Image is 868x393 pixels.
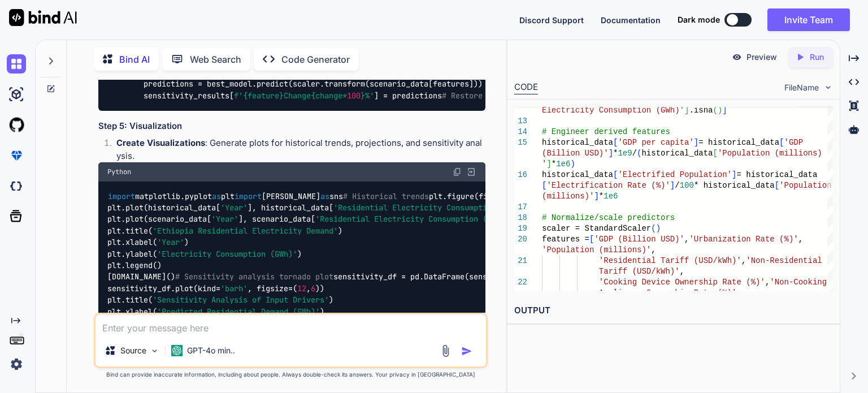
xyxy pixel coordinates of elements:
p: Web Search [190,53,241,66]
span: 100 [347,90,361,101]
span: Electricity Consumption (GWh)' [542,106,684,115]
span: 1e9 [618,149,632,158]
span: ) [571,159,575,169]
span: (Billion USD)' [542,149,609,158]
span: Documentation [601,15,661,25]
div: 19 [514,223,527,234]
span: ] [609,149,613,158]
span: historical_data [642,149,713,158]
span: 'Residential Tariff (USD/kWh)' [599,256,741,265]
button: Documentation [601,14,661,26]
span: / [675,181,679,190]
img: githubLight [7,115,26,135]
span: [ [713,149,718,158]
span: # Restore original values [442,90,555,101]
span: , [737,288,741,297]
img: premium [7,146,26,165]
div: 18 [514,213,527,223]
span: # Engineer derived features [542,127,670,136]
span: 'Residential Electricity Consumption (GWh)' [315,214,510,224]
span: .isna [689,106,713,115]
img: chat [7,54,26,74]
span: ] [694,138,698,147]
span: ) [656,224,661,233]
span: 'Year' [220,202,248,213]
span: 'Electrified Population' [618,170,732,179]
img: settings [7,355,26,374]
span: import [235,191,262,201]
span: , [798,235,803,244]
span: as [320,191,329,201]
span: [ [779,138,784,147]
span: 'Population (millions)' [542,245,651,254]
span: ] [732,170,736,179]
span: features = [542,235,589,244]
div: 13 [514,116,527,127]
li: : Generate plots for historical trends, projections, and sensitivity analysis. [107,137,485,162]
span: as [212,191,221,201]
span: FileName [784,82,819,93]
span: ( [637,149,641,158]
span: [ [613,170,618,179]
span: f' Change %' [234,90,374,101]
img: preview [732,52,742,62]
span: scaler = StandardScaler [542,224,651,233]
span: 'GDP per capita' [618,138,694,147]
span: ] [684,106,689,115]
p: Bind AI [119,53,150,66]
span: (millions)' [542,192,594,201]
span: historical_data [542,170,613,179]
div: 15 [514,137,527,148]
div: 22 [514,277,527,288]
span: ) [718,106,722,115]
span: {feature} [243,90,284,101]
span: 'Cooking Device Ownership Rate (%)' [599,278,765,287]
span: 'GDP [784,138,804,147]
h3: Step 5: Visualization [98,120,485,133]
span: 'Electricity Consumption (GWh)' [157,249,297,259]
span: ] [594,192,599,201]
span: 'barh' [220,283,248,293]
span: = historical_data [737,170,818,179]
img: copy [453,167,462,176]
span: 'Year' [211,214,238,224]
span: [ [775,181,779,190]
span: , [680,267,684,276]
p: Preview [747,51,777,63]
img: attachment [439,344,452,357]
span: historical_data [542,138,613,147]
img: Open in Browser [466,167,476,177]
div: 16 [514,170,527,180]
span: 100 [680,181,694,190]
span: Dark mode [678,14,720,25]
span: * historical_data [694,181,775,190]
span: {change* } [311,90,365,101]
code: matplotlib.pyplot plt [PERSON_NAME] sns plt.figure(figsize=( , )) plt.plot(historical_data[ ], hi... [107,191,763,329]
span: , [765,278,770,287]
div: CODE [514,81,538,94]
span: , [651,245,656,254]
span: ( [713,106,718,115]
span: 'Sensitivity Analysis of Input Drivers' [153,295,329,305]
span: 1e6 [604,192,618,201]
span: import [108,191,135,201]
p: Code Generator [281,53,350,66]
span: ] [722,106,727,115]
span: = historical_data [698,138,779,147]
span: 'Electrification Rate (%)' [546,181,670,190]
p: Bind can provide inaccurate information, including about people. Always double-check its answers.... [94,370,488,379]
span: 'Residential Electricity Consumption (GWh)' [333,202,528,213]
span: , [741,256,746,265]
span: # Normalize/scale predictors [542,213,675,222]
span: Tariff (USD/kWh)' [599,267,680,276]
span: Discord Support [519,15,584,25]
img: Bind AI [9,9,77,26]
span: Python [107,167,131,176]
span: 'Predicted Residential Demand (GWh)' [157,306,320,317]
span: 'Urbanization Rate (%)' [689,235,798,244]
span: ] [546,159,551,169]
span: Appliance Ownership Rate (%)' [599,288,737,297]
img: GPT-4o mini [171,345,183,356]
span: 'Non-Residential [746,256,822,265]
span: , [684,235,689,244]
